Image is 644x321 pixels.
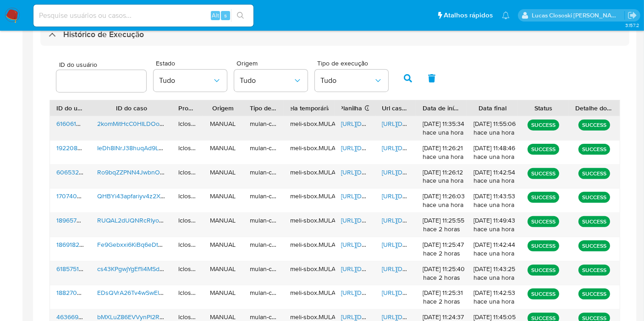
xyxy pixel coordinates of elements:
[224,11,227,20] span: s
[502,11,510,19] a: Notificações
[625,22,639,29] span: 3.157.2
[627,11,637,20] a: Sair
[212,11,219,20] span: Alt
[231,9,250,22] button: search-icon
[532,11,625,20] p: lucas.clososki@mercadolivre.com
[444,11,493,20] span: Atalhos rápidos
[33,10,253,22] input: Pesquise usuários ou casos...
